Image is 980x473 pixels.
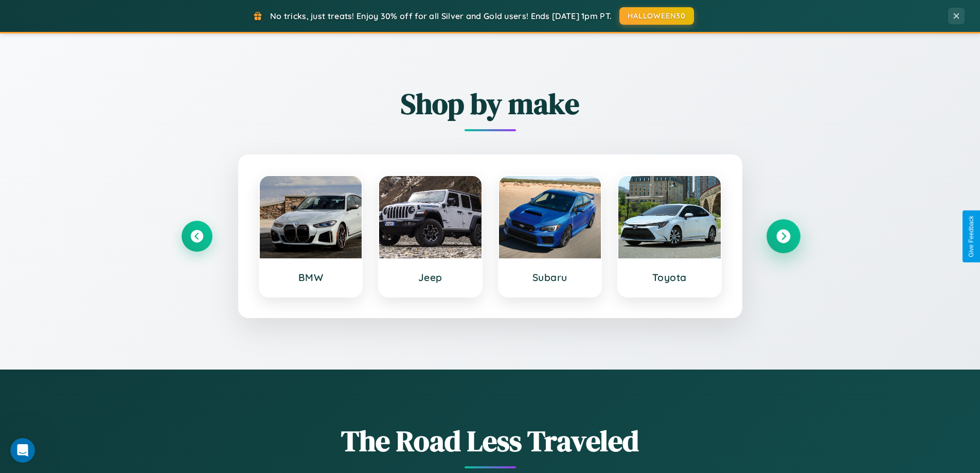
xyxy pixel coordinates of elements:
h2: Shop by make [182,84,799,124]
button: HALLOWEEN30 [619,7,694,25]
span: No tricks, just treats! Enjoy 30% off for all Silver and Gold users! Ends [DATE] 1pm PT. [270,11,612,21]
div: Give Feedback [968,216,975,257]
iframe: Intercom live chat [10,438,35,463]
h3: Jeep [389,271,471,284]
h3: Subaru [509,271,591,284]
h3: Toyota [629,271,710,284]
h3: BMW [270,271,352,284]
h1: The Road Less Traveled [182,421,799,461]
